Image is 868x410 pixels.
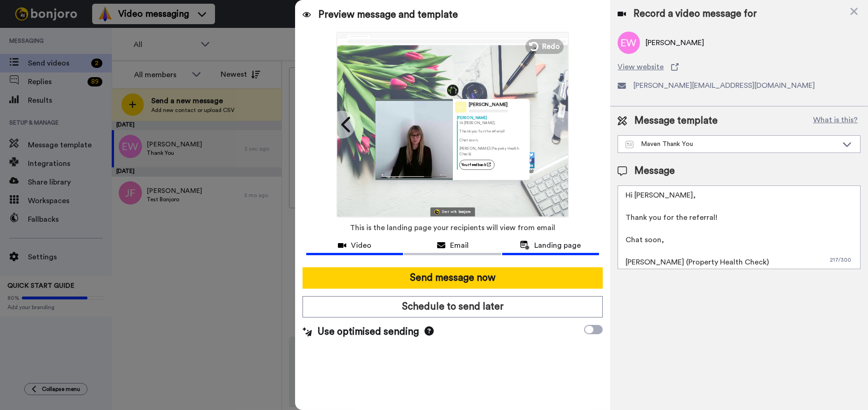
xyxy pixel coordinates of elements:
span: Email [450,240,469,251]
span: View website [618,61,664,73]
button: Send message now [303,267,603,289]
div: [PERSON_NAME] [469,102,508,108]
button: What is this? [810,114,861,128]
a: Your feedback [459,159,495,169]
img: player-controls-full.svg [376,171,453,179]
p: Thank you for the referral! [459,129,526,134]
button: Schedule to send later [303,296,603,317]
span: Message [634,164,675,178]
div: bonjoro [459,210,471,213]
img: 997b726e-dfe6-40bc-bfb7-e9b830ee5135 [447,85,458,96]
a: View website [618,61,861,73]
img: Bonjoro Logo [434,209,439,214]
span: Landing page [534,240,581,251]
span: Message template [634,114,718,128]
p: Chat soon, [459,137,526,142]
p: Hi [PERSON_NAME], [459,120,526,126]
div: [PERSON_NAME] [457,115,525,120]
div: Sent with [442,210,457,213]
span: This is the landing page your recipients will view from email [350,218,555,238]
span: Video [351,240,371,251]
img: Profile Image [455,101,466,112]
span: Use optimised sending [317,325,419,339]
textarea: Hi [PERSON_NAME], Thank you for the referral! Chat soon, [PERSON_NAME] (Property Health Check) [618,185,861,269]
img: Message-temps.svg [626,141,633,148]
span: [PERSON_NAME][EMAIL_ADDRESS][DOMAIN_NAME] [633,80,815,91]
p: [PERSON_NAME] (Property Health Check) [459,145,526,156]
div: Maven Thank You [626,139,838,149]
